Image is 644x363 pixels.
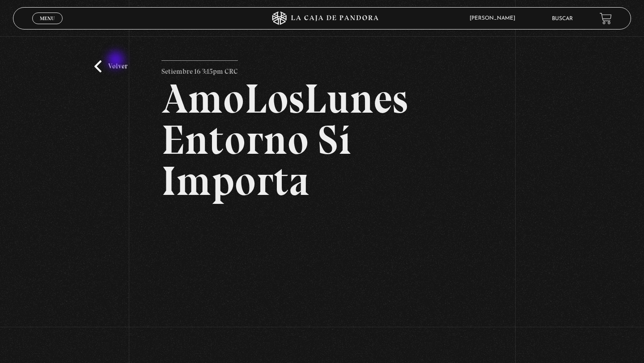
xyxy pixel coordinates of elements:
[465,16,524,21] span: [PERSON_NAME]
[161,78,483,202] h2: AmoLosLunes Entorno Sí Importa
[94,60,127,72] a: Volver
[600,13,612,25] a: View your shopping cart
[40,16,55,21] span: Menu
[552,16,573,21] a: Buscar
[37,23,58,30] span: Cerrar
[161,60,238,78] p: Setiembre 16 3:15pm CRC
